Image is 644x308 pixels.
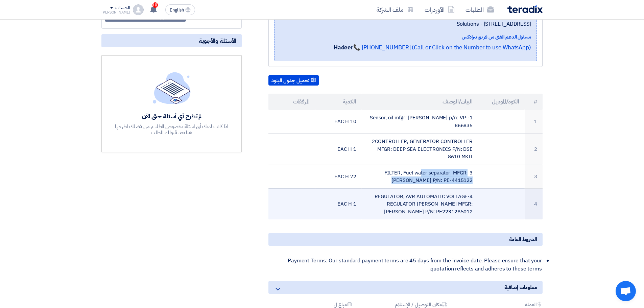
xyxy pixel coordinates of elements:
td: 1 EAC H [315,188,362,219]
th: # [525,94,543,110]
th: الكود/الموديل [478,94,525,110]
span: الأسئلة والأجوبة [199,37,236,45]
th: الكمية [315,94,362,110]
td: 2CONTROLLER, GENERATOR CONTROLLER MFGR: DEEP SEA ELECTRONICS P/N: DSE 8610 MKII [362,134,478,165]
td: 3-FILTER, Fuel water separator MFGR: [PERSON_NAME] P/N: PE-4415122 [362,165,478,188]
img: profile_test.png [133,4,144,15]
a: الأوردرات [419,2,460,18]
span: معلومات إضافية [504,284,537,291]
td: 2 [525,134,543,165]
button: تحميل جدول البنود [268,75,319,86]
span: English [170,8,184,13]
td: 3 [525,165,543,188]
a: 📞 [PHONE_NUMBER] (Call or Click on the Number to use WhatsApp) [353,43,531,52]
div: الحساب [115,5,130,11]
div: Open chat [616,281,636,301]
a: ملف الشركة [371,2,419,18]
div: مسئول الدعم الفني من فريق تيرادكس [280,33,531,41]
span: الشروط العامة [509,236,537,243]
td: 4 [525,188,543,219]
td: 10 EAC H [315,110,362,134]
img: empty_state_list.svg [153,72,191,104]
td: 4-REGULATOR, AVR AUTOMATIC VOLTAGE REGULATOR [PERSON_NAME] MFGR: [PERSON_NAME] P/N: PE22312A5012 [362,188,478,219]
td: 1-Sensor, oil mfgr: [PERSON_NAME] p/n: VP-866835 [362,110,478,134]
span: 10 [152,2,158,8]
th: المرفقات [268,94,315,110]
button: English [165,4,195,15]
li: Payment Terms: Our standard payment terms are 45 days from the invoice date. Please ensure that y... [275,254,543,276]
td: 72 EAC H [315,165,362,188]
div: [PERSON_NAME] [101,10,130,14]
strong: Hadeer [334,43,353,52]
img: Teradix logo [507,5,543,13]
div: اذا كانت لديك أي اسئلة بخصوص الطلب, من فضلك اطرحها هنا بعد قبولك للطلب [114,123,229,136]
div: لم تطرح أي أسئلة حتى الآن [114,112,229,120]
span: [GEOGRAPHIC_DATA], [GEOGRAPHIC_DATA] ,Obeikan Digital Solutions - [STREET_ADDRESS] [280,12,531,28]
th: البيان/الوصف [362,94,478,110]
td: 1 [525,110,543,134]
a: الطلبات [460,2,499,18]
td: 1 EAC H [315,134,362,165]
